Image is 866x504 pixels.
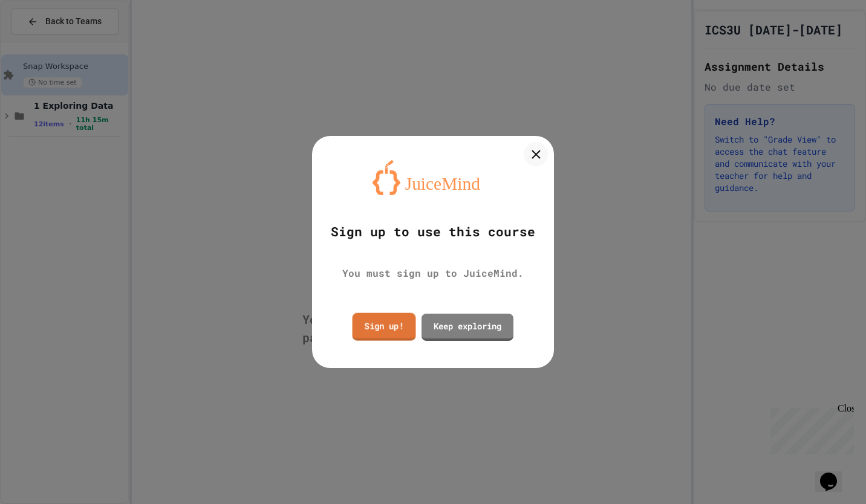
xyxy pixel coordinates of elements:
a: Keep exploring [422,314,513,341]
div: Chat with us now!Close [5,5,83,77]
div: You must sign up to JuiceMind. [342,266,524,280]
a: Sign up! [353,312,416,340]
img: logo-orange.svg [373,160,493,195]
div: Sign up to use this course [331,222,535,242]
